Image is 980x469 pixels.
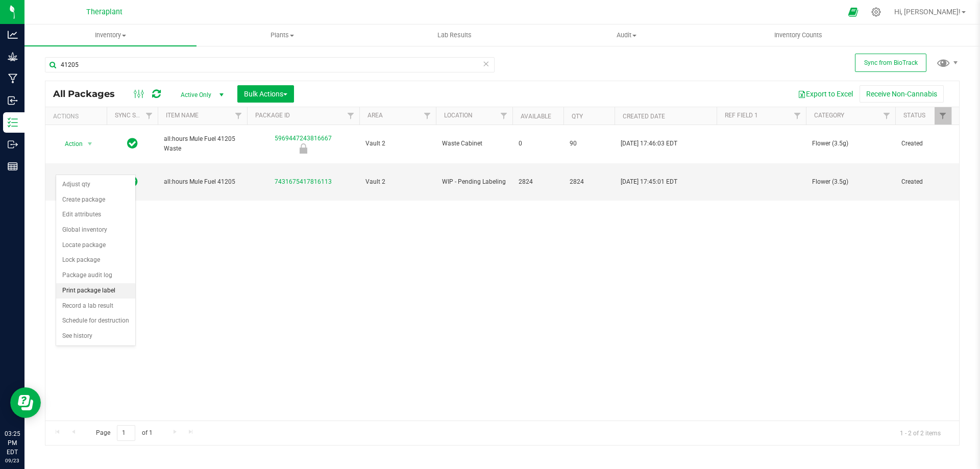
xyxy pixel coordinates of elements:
span: [DATE] 17:45:01 EDT [621,177,677,187]
inline-svg: Manufacturing [8,73,18,84]
a: Created Date [623,113,665,120]
span: 90 [570,139,608,149]
span: In Sync [127,136,138,151]
a: Audit [541,24,713,46]
button: Export to Excel [791,85,860,103]
input: 1 [117,425,135,441]
li: Package audit log [56,268,135,283]
a: Filter [878,107,895,125]
li: Lock package [56,253,135,268]
li: Create package [56,192,135,208]
button: Bulk Actions [237,85,294,103]
iframe: Resource center [10,387,41,418]
a: 7431675417816113 [275,178,332,185]
a: Package ID [255,112,290,119]
span: Bulk Actions [244,90,287,98]
span: Waste Cabinet [442,139,506,149]
button: Sync from BioTrack [855,54,926,72]
a: Sync Status [115,112,154,119]
a: Available [521,113,551,120]
span: Created [901,139,945,149]
a: Filter [230,107,247,125]
inline-svg: Grow [8,52,18,62]
a: Filter [141,107,158,125]
a: Lab Results [369,24,541,46]
a: Status [903,112,925,119]
p: 09/23 [5,457,20,464]
span: Flower (3.5g) [812,139,889,149]
span: all:hours Mule Fuel 41205 [164,177,241,187]
a: Category [814,112,844,119]
inline-svg: Inbound [8,95,18,106]
a: Location [444,112,473,119]
span: Action [56,137,83,151]
span: Flower (3.5g) [812,177,889,187]
span: Inventory Counts [761,31,836,40]
span: 1 - 2 of 2 items [892,425,949,440]
div: Manage settings [870,7,883,17]
span: WIP - Pending Labeling [442,177,506,187]
li: Schedule for destruction [56,313,135,329]
span: Clear [482,57,489,70]
span: Audit [541,31,712,40]
a: Qty [572,113,583,120]
span: 2824 [570,177,608,187]
span: select [84,137,96,151]
li: Adjust qty [56,177,135,192]
span: Plants [197,31,368,40]
span: 2824 [519,177,557,187]
a: 5969447243816667 [275,135,332,142]
span: Vault 2 [365,139,430,149]
span: all:hours Mule Fuel 41205 Waste [164,134,241,154]
a: Area [367,112,383,119]
input: Search Package ID, Item Name, SKU, Lot or Part Number... [45,57,495,72]
span: Open Ecommerce Menu [842,2,865,22]
inline-svg: Inventory [8,117,18,128]
a: Filter [496,107,512,125]
span: Sync from BioTrack [864,59,918,66]
p: 03:25 PM EDT [5,429,20,457]
a: Inventory Counts [713,24,885,46]
li: Record a lab result [56,299,135,314]
div: Newly Received [246,143,361,154]
a: Ref Field 1 [725,112,758,119]
li: See history [56,329,135,344]
span: Lab Results [424,31,485,40]
span: All Packages [53,88,125,100]
span: Page of 1 [87,425,161,441]
a: Filter [789,107,806,125]
a: Plants [197,24,369,46]
button: Receive Non-Cannabis [860,85,944,103]
li: Print package label [56,283,135,299]
inline-svg: Reports [8,161,18,171]
span: [DATE] 17:46:03 EDT [621,139,677,149]
a: Item Name [166,112,199,119]
inline-svg: Analytics [8,30,18,40]
li: Locate package [56,238,135,253]
li: Global inventory [56,223,135,238]
span: 0 [519,139,557,149]
div: Actions [53,113,103,120]
a: Filter [342,107,359,125]
span: Inventory [24,31,197,40]
a: Inventory [24,24,197,46]
a: Filter [935,107,951,125]
li: Edit attributes [56,207,135,223]
a: Filter [419,107,436,125]
span: Vault 2 [365,177,430,187]
span: Hi, [PERSON_NAME]! [894,8,961,16]
span: Created [901,177,945,187]
span: Theraplant [86,8,122,16]
inline-svg: Outbound [8,139,18,150]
